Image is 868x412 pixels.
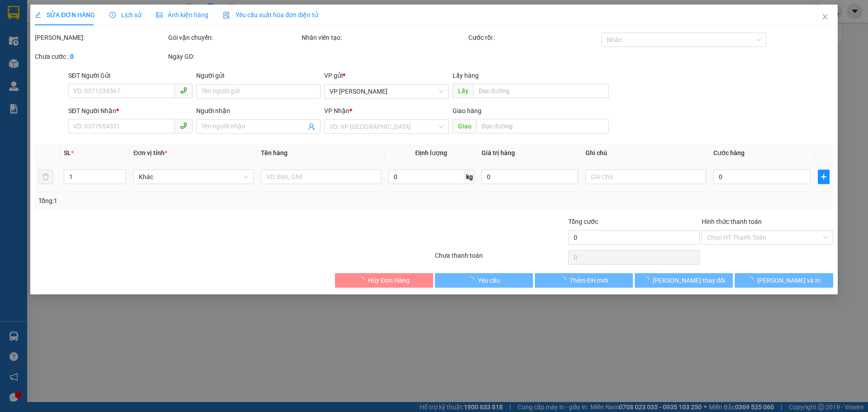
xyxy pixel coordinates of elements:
[325,71,449,81] div: VP gửi
[586,170,706,184] input: Ghi Chú
[821,13,829,20] span: close
[568,218,598,225] span: Tổng cước
[64,149,71,156] span: SL
[478,275,500,285] span: Yêu cầu
[325,107,350,114] span: VP Nhận
[168,33,300,43] div: Gói vận chuyển:
[582,144,710,162] th: Ghi chú
[713,149,745,156] span: Cước hàng
[468,33,600,43] div: Cước rồi :
[196,106,321,116] div: Người nhận
[653,275,725,285] span: [PERSON_NAME] thay đổi
[702,218,762,225] label: Hình thức thanh toán
[757,275,821,285] span: [PERSON_NAME] và In
[335,273,433,288] button: Hủy Đơn Hàng
[453,119,476,133] span: Giao
[180,122,187,129] span: phone
[468,277,478,283] span: loading
[415,149,448,156] span: Định lượng
[68,106,193,116] div: SĐT Người Nhận
[476,119,609,133] input: Dọc đường
[481,149,515,156] span: Giá trị hàng
[133,149,167,156] span: Đơn vị tính
[35,11,95,19] span: SỬA ĐƠN HÀNG
[196,71,321,81] div: Người gửi
[68,71,193,81] div: SĐT Người Gửi
[643,277,653,283] span: loading
[168,52,300,62] div: Ngày GD:
[330,85,443,98] span: VP MỘC CHÂU
[535,273,633,288] button: Thêm ĐH mới
[434,251,567,266] div: Chưa thanh toán
[818,173,829,180] span: plus
[35,33,166,43] div: [PERSON_NAME]:
[156,12,162,18] span: picture
[453,107,481,114] span: Giao hàng
[570,275,608,285] span: Thêm ĐH mới
[38,196,335,206] div: Tổng: 1
[35,52,166,62] div: Chưa cước :
[473,84,609,98] input: Dọc đường
[735,273,833,288] button: [PERSON_NAME] và In
[35,12,41,18] span: edit
[302,33,467,43] div: Nhân viên tạo:
[223,12,230,19] img: icon
[156,11,208,19] span: Ảnh kiện hàng
[635,273,733,288] button: [PERSON_NAME] thay đổi
[358,277,368,283] span: loading
[38,170,53,184] button: delete
[368,275,410,285] span: Hủy Đơn Hàng
[109,12,116,18] span: clock-circle
[812,5,838,30] button: Close
[139,170,248,184] span: Khác
[261,170,381,184] input: VD: Bàn, Ghế
[818,170,830,184] button: plus
[180,87,187,94] span: phone
[747,277,757,283] span: loading
[453,84,473,98] span: Lấy
[261,149,288,156] span: Tên hàng
[308,123,316,130] span: user-add
[223,11,318,19] span: Yêu cầu xuất hóa đơn điện tử
[453,72,479,79] span: Lấy hàng
[70,53,74,60] b: 0
[560,277,570,283] span: loading
[435,273,533,288] button: Yêu cầu
[109,11,142,19] span: Lịch sử
[465,170,474,184] span: kg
